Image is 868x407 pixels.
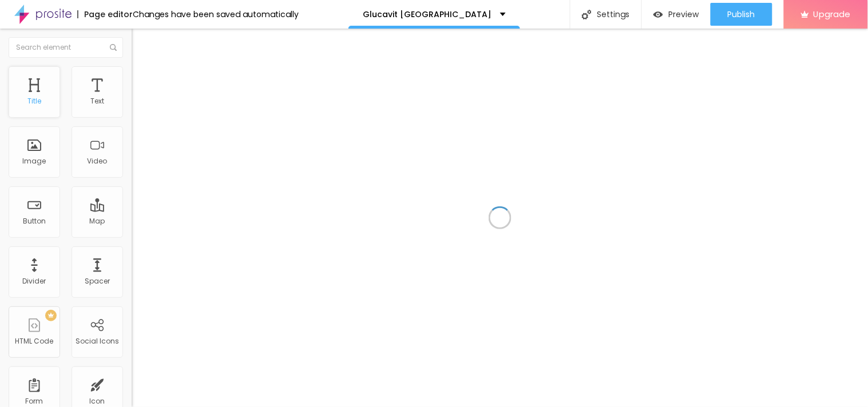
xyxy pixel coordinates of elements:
[110,44,117,51] img: Icone
[653,10,663,19] img: view-1.svg
[90,217,105,225] div: Map
[23,157,46,165] div: Image
[27,97,41,105] div: Title
[814,9,851,19] span: Upgrade
[669,10,699,19] span: Preview
[77,10,133,18] div: Page editor
[15,337,54,345] div: HTML Code
[728,10,755,19] span: Publish
[23,277,46,285] div: Divider
[88,157,108,165] div: Video
[642,3,711,26] button: Preview
[23,217,46,225] div: Button
[76,337,119,345] div: Social Icons
[85,277,110,285] div: Spacer
[582,10,592,19] img: Icone
[90,97,104,105] div: Text
[363,10,492,18] p: Glucavit [GEOGRAPHIC_DATA]
[9,37,123,58] input: Search element
[26,397,43,405] div: Form
[90,397,105,405] div: Icon
[133,10,299,18] div: Changes have been saved automatically
[711,3,772,26] button: Publish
